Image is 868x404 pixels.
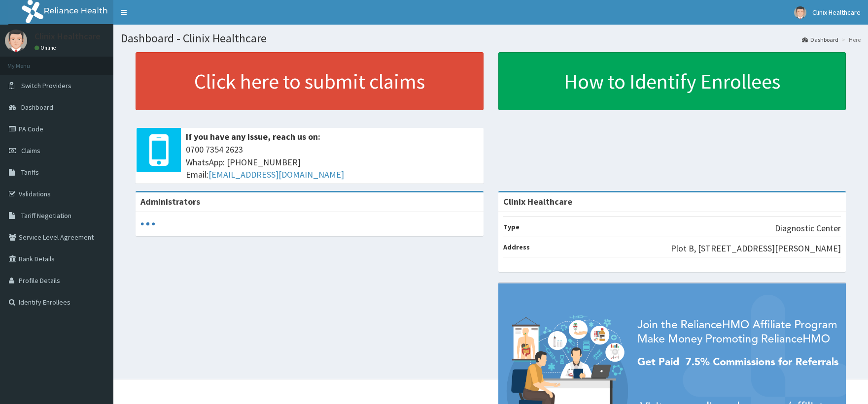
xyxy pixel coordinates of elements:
span: Tariffs [21,168,39,177]
p: Clinix Healthcare [35,32,101,41]
span: Claims [21,146,40,155]
span: Switch Providers [21,81,71,90]
a: Click here to submit claims [136,52,484,110]
img: User Image [794,6,806,19]
b: Type [503,222,520,231]
p: Plot B, [STREET_ADDRESS][PERSON_NAME] [671,242,841,255]
li: Here [839,35,861,44]
svg: audio-loading [140,217,155,231]
span: Dashboard [21,103,53,112]
span: 0700 7354 2623 WhatsApp: [PHONE_NUMBER] Email: [186,143,479,181]
b: If you have any issue, reach us on: [186,131,320,142]
a: Online [35,44,58,51]
strong: Clinix Healthcare [503,196,572,207]
p: Diagnostic Center [775,222,841,235]
a: [EMAIL_ADDRESS][DOMAIN_NAME] [208,169,344,180]
a: Dashboard [802,35,838,44]
b: Address [503,243,530,251]
h1: Dashboard - Clinix Healthcare [121,32,861,45]
b: Administrators [140,196,200,207]
a: How to Identify Enrollees [498,52,846,110]
span: Clinix Healthcare [812,8,861,17]
img: User Image [5,30,27,52]
span: Tariff Negotiation [21,211,71,220]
